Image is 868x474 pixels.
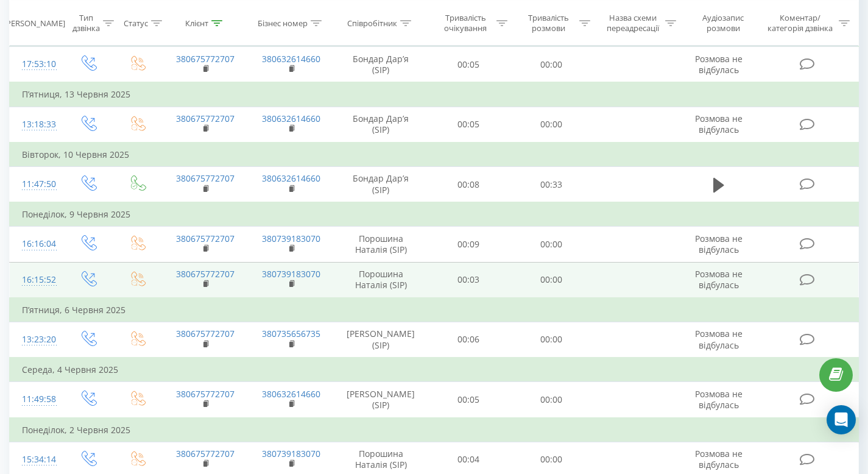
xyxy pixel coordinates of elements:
td: [PERSON_NAME] (SIP) [334,382,427,418]
a: 380675772707 [176,388,235,400]
td: Бондар Дарʼя (SIP) [334,167,427,203]
div: 17:53:10 [22,52,51,76]
div: Аудіозапис розмови [690,13,756,34]
a: 380675772707 [176,268,235,280]
td: 00:05 [427,107,510,143]
a: 380739183070 [262,268,320,280]
div: 11:47:50 [22,172,51,196]
td: 00:00 [510,382,593,418]
td: П’ятниця, 6 Червня 2025 [10,298,859,322]
div: 13:23:20 [22,328,51,352]
div: Open Intercom Messenger [827,405,856,434]
div: Назва схеми переадресації [604,13,663,34]
div: Клієнт [185,18,208,28]
div: 16:15:52 [22,268,51,292]
a: 380735656735 [262,328,320,339]
div: Тип дзвінка [72,13,100,34]
td: [PERSON_NAME] (SIP) [334,322,427,358]
a: 380739183070 [262,233,320,244]
span: Розмова не відбулась [695,233,743,255]
td: 00:00 [510,107,593,143]
div: Тривалість очікування [438,13,493,34]
td: Понеділок, 9 Червня 2025 [10,202,859,227]
td: Середа, 4 Червня 2025 [10,358,859,382]
div: Бізнес номер [258,18,308,28]
a: 380739183070 [262,448,320,459]
a: 380632614660 [262,172,320,184]
td: 00:09 [427,227,510,262]
a: 380675772707 [176,53,235,65]
div: 11:49:58 [22,387,51,411]
td: Порошина Наталія (SIP) [334,262,427,298]
a: 380675772707 [176,233,235,244]
span: Розмова не відбулась [695,268,743,291]
td: 00:00 [510,322,593,358]
td: 00:05 [427,382,510,418]
a: 380675772707 [176,448,235,459]
td: 00:03 [427,262,510,298]
div: 13:18:33 [22,113,51,136]
div: Коментар/категорія дзвінка [764,13,836,34]
div: 16:16:04 [22,232,51,256]
a: 380675772707 [176,113,235,124]
a: 380675772707 [176,172,235,184]
div: 15:34:14 [22,448,51,472]
span: Розмова не відбулась [695,328,743,350]
td: 00:00 [510,227,593,262]
td: П’ятниця, 13 Червня 2025 [10,82,859,107]
span: Розмова не відбулась [695,388,743,411]
td: 00:33 [510,167,593,203]
a: 380632614660 [262,53,320,65]
td: Порошина Наталія (SIP) [334,227,427,262]
a: 380675772707 [176,328,235,339]
td: Бондар Дарʼя (SIP) [334,47,427,83]
td: Бондар Дарʼя (SIP) [334,107,427,143]
td: 00:05 [427,47,510,83]
a: 380632614660 [262,388,320,400]
div: Тривалість розмови [521,13,576,34]
div: [PERSON_NAME] [4,18,65,28]
td: 00:00 [510,262,593,298]
a: 380632614660 [262,113,320,124]
td: Понеділок, 2 Червня 2025 [10,418,859,442]
div: Статус [124,18,148,28]
td: 00:00 [510,47,593,83]
td: Вівторок, 10 Червня 2025 [10,143,859,167]
td: 00:06 [427,322,510,358]
span: Розмова не відбулась [695,113,743,135]
td: 00:08 [427,167,510,203]
div: Співробітник [347,18,397,28]
span: Розмова не відбулась [695,448,743,470]
span: Розмова не відбулась [695,53,743,76]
